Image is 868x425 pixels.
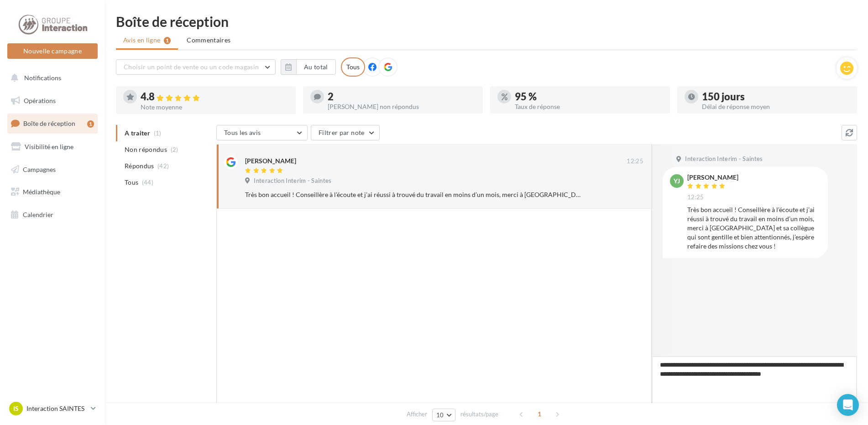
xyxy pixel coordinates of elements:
span: Répondus [125,161,154,171]
div: Open Intercom Messenger [837,394,859,416]
button: Au total [281,59,336,75]
span: Choisir un point de vente ou un code magasin [124,63,259,71]
span: IS [13,404,19,413]
span: 10 [436,411,444,419]
button: Au total [296,59,336,75]
div: Note moyenne [141,104,288,110]
span: (42) [157,162,169,170]
a: Médiathèque [5,182,99,202]
span: Interaction Interim - Saintes [254,177,331,185]
div: Boîte de réception [116,15,857,28]
span: (2) [171,146,178,153]
button: 10 [432,409,455,421]
a: IS Interaction SAINTES [7,400,98,417]
div: [PERSON_NAME] [687,174,738,181]
div: 2 [328,92,476,102]
div: Très bon accueil ! Conseillère à l’écoute et j’ai réussi à trouvé du travail en moins d’un mois, ... [687,205,821,251]
div: Délai de réponse moyen [702,104,850,110]
div: 1 [87,120,94,128]
span: résultats/page [460,410,498,419]
span: 1 [532,407,547,421]
button: Nouvelle campagne [7,43,98,59]
span: Campagnes [23,165,56,173]
span: Tous [125,178,138,187]
a: Boîte de réception1 [5,114,99,133]
span: Tous les avis [224,129,261,136]
span: Médiathèque [23,188,60,196]
button: Tous les avis [216,125,308,140]
a: Opérations [5,91,99,110]
div: 150 jours [702,92,850,102]
div: [PERSON_NAME] [245,156,296,166]
div: 95 % [515,92,663,102]
div: [PERSON_NAME] non répondus [328,104,476,110]
a: Calendrier [5,205,99,224]
span: Visibilité en ligne [25,143,73,150]
div: Tous [341,57,365,77]
span: (44) [142,179,153,186]
span: Afficher [407,410,427,419]
span: Calendrier [23,211,53,218]
a: Campagnes [5,160,99,179]
span: Interaction Interim - Saintes [685,155,763,163]
button: Filtrer par note [311,125,380,140]
button: Choisir un point de vente ou un code magasin [116,59,276,75]
span: Notifications [24,74,61,82]
span: Non répondus [125,145,167,154]
div: 4.8 [141,92,288,102]
p: Interaction SAINTES [26,404,87,413]
button: Notifications [5,68,96,88]
div: Très bon accueil ! Conseillère à l’écoute et j’ai réussi à trouvé du travail en moins d’un mois, ... [245,190,584,199]
span: Boîte de réception [23,119,75,127]
span: Opérations [24,97,56,104]
a: Visibilité en ligne [5,137,99,156]
span: YJ [674,176,680,186]
span: 12:25 [627,157,643,166]
span: 12:25 [687,193,704,202]
div: Taux de réponse [515,104,663,110]
span: Commentaires [187,36,230,45]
